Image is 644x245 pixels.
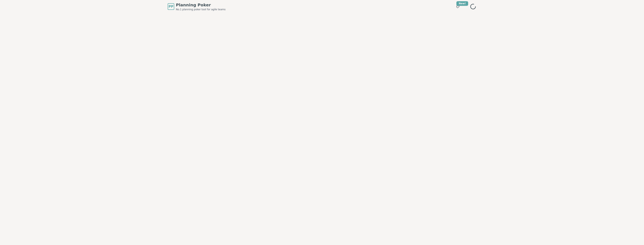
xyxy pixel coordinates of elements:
span: No.1 planning poker tool for agile teams [176,8,226,11]
a: PPPlanning PokerNo.1 planning poker tool for agile teams [168,2,226,11]
span: PP [168,4,173,9]
button: New! [454,3,462,10]
div: New! [456,1,468,6]
span: Planning Poker [176,2,226,8]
